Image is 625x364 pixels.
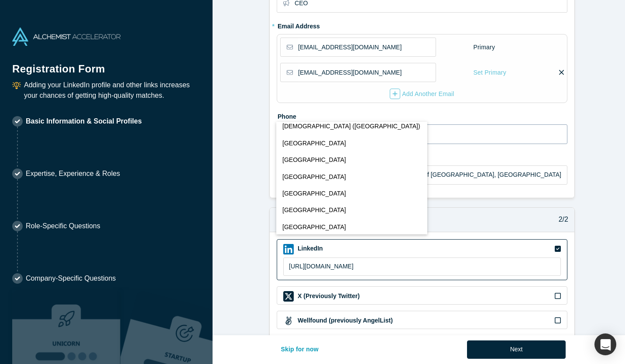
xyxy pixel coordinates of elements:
[297,316,393,325] label: Wellfound (previously AngelList)
[282,155,346,165] span: [GEOGRAPHIC_DATA]
[283,316,294,326] img: Wellfound (previously AngelList) icon
[389,88,455,100] button: Add Another Email
[473,40,495,55] div: Primary
[277,109,567,121] label: Phone
[282,122,420,131] span: [DEMOGRAPHIC_DATA] ([GEOGRAPHIC_DATA])
[283,291,294,302] img: X (Previously Twitter) icon
[24,80,200,101] p: Adding your LinkedIn profile and other links increases your chances of getting high-quality matches.
[277,19,320,31] label: Email Address
[26,116,142,127] p: Basic Information & Social Profiles
[277,286,567,305] div: X (Previously Twitter) iconX (Previously Twitter)
[283,244,294,254] img: LinkedIn icon
[473,65,506,80] div: Set Primary
[12,27,120,46] img: Alchemist Accelerator Logo
[277,239,567,281] div: LinkedIn iconLinkedIn
[282,223,346,232] span: [GEOGRAPHIC_DATA]
[292,166,567,184] input: Enter a location
[390,89,454,99] div: Add Another Email
[26,168,120,179] p: Expertise, Experience & Roles
[12,52,200,77] h1: Registration Form
[271,340,328,359] button: Skip for now
[277,311,567,329] div: Wellfound (previously AngelList) iconWellfound (previously AngelList)
[282,172,346,182] span: [GEOGRAPHIC_DATA]
[467,340,566,359] button: Next
[276,122,428,235] ul: Country
[297,292,360,301] label: X (Previously Twitter)
[26,221,100,231] p: Role-Specific Questions
[282,206,346,215] span: [GEOGRAPHIC_DATA]
[282,189,346,198] span: [GEOGRAPHIC_DATA]
[297,244,323,253] label: LinkedIn
[554,214,568,225] p: 2/2
[26,273,116,284] p: Company-Specific Questions
[282,139,346,148] span: [GEOGRAPHIC_DATA]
